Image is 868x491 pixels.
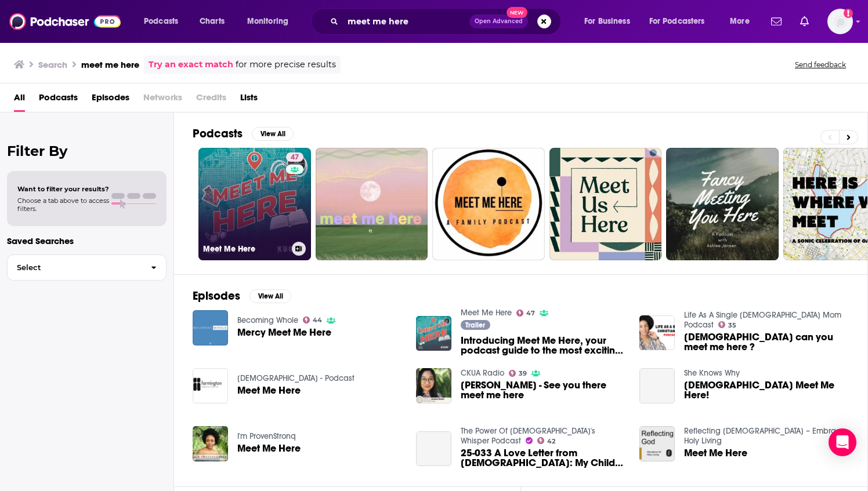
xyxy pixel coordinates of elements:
a: Introducing Meet Me Here, your podcast guide to the most exciting arts and culture events in Seat... [461,336,625,355]
a: Life As A Single Christian Mom Podcast [684,310,841,330]
button: Send feedback [791,60,849,70]
span: 25-033 A Love Letter from [DEMOGRAPHIC_DATA]: My Child, Meet Me Here [461,448,625,468]
a: Meet Me Here [684,448,747,458]
button: open menu [722,12,764,31]
a: 44 [303,317,323,323]
p: Saved Searches [7,235,167,246]
button: Open AdvancedNew [469,14,528,28]
h2: Podcasts [193,126,243,141]
span: for more precise results [236,58,336,71]
span: All [14,88,25,112]
img: Podchaser - Follow, Share and Rate Podcasts [9,10,121,32]
span: Trailer [465,322,485,329]
a: Mercy Meet Me Here [237,328,331,337]
span: Want to filter your results? [17,185,109,193]
a: The Power Of God's Whisper Podcast [461,426,595,446]
a: God can you meet me here ? [684,332,849,352]
button: Show profile menu [827,9,853,34]
span: Podcasts [144,13,178,30]
span: Networks [143,88,182,112]
img: God can you meet me here ? [639,315,675,351]
img: Meet Me Here [193,426,228,461]
a: Show notifications dropdown [795,12,813,31]
a: Charts [192,12,232,31]
a: 39 [509,370,527,377]
a: I'm ProvenStronq [237,431,296,441]
button: open menu [642,12,722,31]
h2: Episodes [193,289,240,303]
img: Mercy Meet Me Here [193,310,228,345]
a: Show notifications dropdown [766,12,786,31]
span: [DEMOGRAPHIC_DATA] Meet Me Here! [684,380,849,400]
span: New [507,7,527,18]
a: Jessica Szeto - See you there meet me here [461,380,625,400]
span: 44 [313,318,322,323]
span: Select [8,264,142,271]
span: 47 [291,152,299,163]
a: Lists [240,88,258,112]
span: Logged in as WE_Broadcast1 [827,9,853,34]
button: Select [7,254,167,281]
span: 47 [526,311,535,316]
a: Reflecting God – Embrace Holy Living [684,426,845,446]
a: Becoming Whole [237,315,298,325]
a: 25-033 A Love Letter from God: My Child, Meet Me Here [416,431,451,467]
a: She Knows Why [684,368,740,378]
a: 35 [718,321,737,328]
a: CKUA Radio [461,368,504,378]
a: 47 [516,310,536,317]
button: open menu [576,12,645,31]
img: Meet Me Here [639,426,675,461]
button: View All [252,127,294,141]
span: 35 [728,323,736,328]
span: For Podcasters [649,13,705,30]
a: God Meet Me Here! [639,368,675,403]
h3: Search [38,59,67,70]
a: PodcastsView All [193,126,294,141]
span: Charts [200,13,225,30]
span: More [730,13,750,30]
span: [PERSON_NAME] - See you there meet me here [461,380,625,400]
img: Jessica Szeto - See you there meet me here [416,368,451,403]
svg: Add a profile image [844,9,853,18]
span: Credits [196,88,226,112]
a: Podcasts [39,88,78,112]
span: 42 [547,439,555,444]
button: open menu [239,12,303,31]
a: Meet Me Here [237,443,301,453]
a: Meet Me Here [461,308,512,318]
a: EpisodesView All [193,289,291,303]
span: Monitoring [247,13,288,30]
button: open menu [136,12,193,31]
a: Try an exact match [149,58,233,71]
input: Search podcasts, credits, & more... [343,12,469,31]
span: 39 [519,371,527,376]
img: Meet Me Here [193,368,228,403]
span: Choose a tab above to access filters. [17,197,109,213]
h3: meet me here [81,59,139,70]
div: Search podcasts, credits, & more... [322,8,572,35]
a: Episodes [92,88,129,112]
a: 25-033 A Love Letter from God: My Child, Meet Me Here [461,448,625,468]
a: Introducing Meet Me Here, your podcast guide to the most exciting arts and culture events in Seat... [416,316,451,351]
div: Open Intercom Messenger [829,428,856,456]
a: Meet Me Here [237,385,301,395]
a: 47 [286,152,303,162]
h3: Meet Me Here [203,244,287,254]
h2: Filter By [7,143,167,159]
button: View All [249,289,291,303]
span: For Business [584,13,630,30]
